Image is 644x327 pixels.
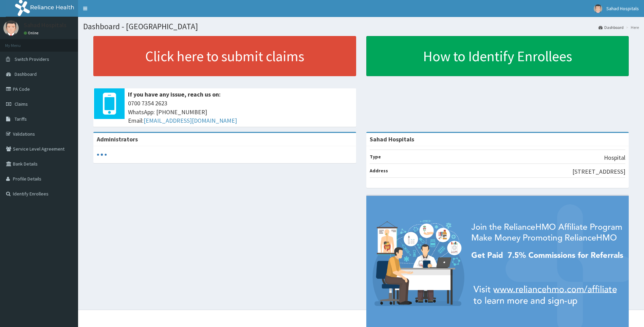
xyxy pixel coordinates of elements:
p: Sahad Hospitals [24,22,67,28]
a: Click here to submit claims [93,36,356,76]
img: User Image [3,20,19,36]
span: Tariffs [15,116,27,122]
a: How to Identify Enrollees [366,36,629,76]
p: [STREET_ADDRESS] [572,167,625,176]
p: Hospital [604,153,625,162]
svg: audio-loading [97,150,107,160]
strong: Sahad Hospitals [370,135,414,143]
img: User Image [594,4,602,13]
b: If you have any issue, reach us on: [128,90,221,98]
a: Online [24,31,40,35]
b: Address [370,168,388,174]
b: Administrators [97,135,138,143]
span: Claims [15,101,28,107]
span: Switch Providers [15,56,49,62]
span: Sahad Hospitals [606,5,639,12]
span: 0700 7354 2623 WhatsApp: [PHONE_NUMBER] Email: [128,99,353,125]
h1: Dashboard - [GEOGRAPHIC_DATA] [83,22,639,31]
a: Dashboard [599,24,624,30]
a: [EMAIL_ADDRESS][DOMAIN_NAME] [144,117,237,124]
span: Dashboard [15,71,37,77]
li: Here [624,24,639,30]
b: Type [370,154,381,160]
